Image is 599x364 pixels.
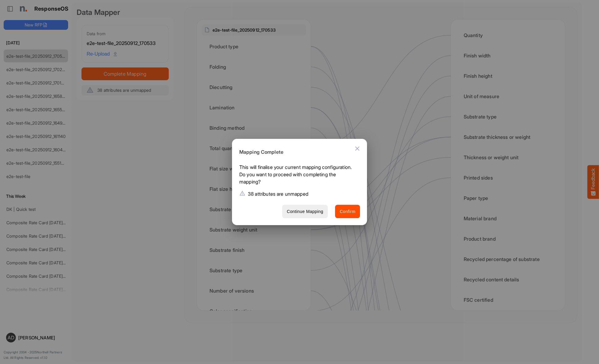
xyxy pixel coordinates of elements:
[335,205,360,218] button: Confirm
[282,205,328,218] button: Continue Mapping
[239,163,355,188] p: This will finalise your current mapping configuration. Do you want to proceed with completing the...
[239,148,355,156] h6: Mapping Complete
[287,208,323,215] span: Continue Mapping
[340,208,355,215] span: Confirm
[350,141,365,156] button: Close dialog
[248,190,308,197] p: 38 attributes are unmapped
